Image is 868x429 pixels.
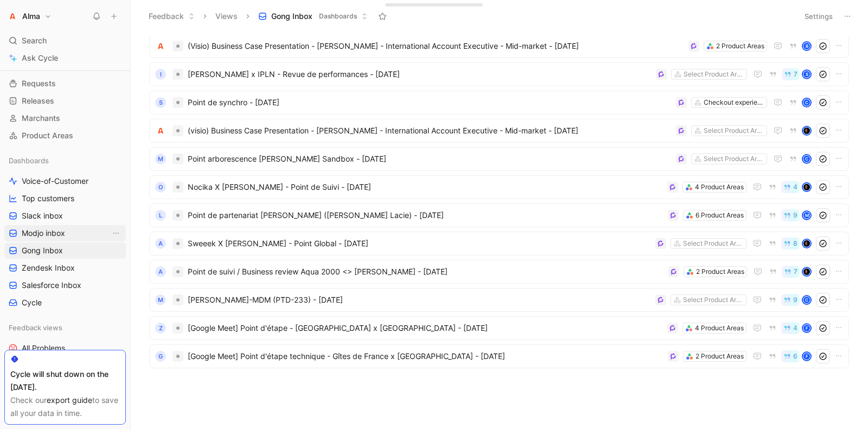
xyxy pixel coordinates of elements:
div: Select Product Areas [683,294,744,305]
button: AlmaAlma [4,9,54,24]
span: All Problems [22,343,65,354]
div: Feedback views [4,319,126,336]
div: Checkout experience [704,97,764,108]
span: Top customers [22,193,74,204]
div: B [803,42,810,50]
span: Feedback views [9,322,62,333]
a: ASweeek X [PERSON_NAME] - Point Global - [DATE]Select Product Areas8avatar [149,232,849,255]
span: 7 [794,71,797,78]
span: 7 [794,268,797,275]
a: Slack inbox [4,208,126,224]
a: MPoint arborescence [PERSON_NAME] Sandbox - [DATE]Select Product Areasc [149,147,849,171]
button: 9 [781,294,800,306]
div: Select Product Areas [684,69,744,80]
h1: Alma [22,11,40,21]
a: logo(visio) Business Case Presentation - [PERSON_NAME] - International Account Executive - Mid-ma... [149,119,849,143]
div: c [803,99,810,106]
span: (visio) Business Case Presentation - [PERSON_NAME] - International Account Executive - Mid-market... [188,124,672,137]
button: 8 [781,238,800,249]
span: 9 [793,297,797,303]
button: Feedback [144,8,200,24]
a: M[PERSON_NAME]-MDM (PTD-233) - [DATE]Select Product Areas9c [149,288,849,312]
div: Z [155,323,166,334]
div: 2 Product Areas [695,351,744,362]
a: I[PERSON_NAME] x IPLN - Revue de performances - [DATE]Select Product Areas7S [149,62,849,86]
a: Zendesk Inbox [4,260,126,276]
button: 9 [781,209,800,221]
img: logo [155,125,166,136]
div: 2 Product Areas [716,41,764,52]
span: Point de partenariat [PERSON_NAME] ([PERSON_NAME] Lacie) - [DATE] [188,209,663,222]
button: 4 [781,181,800,193]
span: Marchants [22,113,60,124]
img: avatar [803,240,810,247]
a: logo(Visio) Business Case Presentation - [PERSON_NAME] - International Account Executive - Mid-ma... [149,34,849,58]
a: Requests [4,75,126,92]
a: SPoint de synchro - [DATE]Checkout experiencec [149,91,849,114]
a: export guide [47,395,92,405]
div: Check our to save all your data in time. [10,394,120,420]
span: Search [22,34,47,47]
img: logo [155,41,166,52]
div: Search [4,33,126,49]
div: L [155,210,166,221]
span: Ask Cycle [22,52,58,65]
span: Nocika X [PERSON_NAME] - Point de Suivi - [DATE] [188,181,663,194]
span: 6 [793,353,797,360]
a: Modjo inboxView actions [4,225,126,241]
button: Views [210,8,242,24]
div: Select Product Areas [683,238,744,249]
a: Z[Google Meet] Point d'étape - [GEOGRAPHIC_DATA] x [GEOGRAPHIC_DATA] - [DATE]4 Product Areas4f [149,316,849,340]
img: avatar [803,268,810,276]
a: Top customers [4,190,126,207]
a: LPoint de partenariat [PERSON_NAME] ([PERSON_NAME] Lacie) - [DATE]6 Product Areas9M [149,203,849,227]
a: Salesforce Inbox [4,277,126,293]
div: M [155,153,166,164]
div: I [155,69,166,80]
span: 4 [793,184,797,190]
span: Voice-of-Customer [22,176,88,187]
span: [PERSON_NAME]-MDM (PTD-233) - [DATE] [188,293,651,306]
div: Select Product Areas [704,153,764,164]
div: M [155,294,166,305]
button: 4 [781,322,800,334]
button: 7 [782,266,800,278]
a: Voice-of-Customer [4,173,126,189]
div: Select Product Areas [704,125,764,136]
button: 6 [781,350,800,362]
div: f [803,324,810,332]
div: c [803,296,810,304]
div: S [155,97,166,108]
div: 2 Product Areas [696,266,744,277]
span: Point de synchro - [DATE] [188,96,672,109]
a: Cycle [4,294,126,311]
div: f [803,353,810,360]
a: Gong Inbox [4,242,126,259]
div: A [155,238,166,249]
span: Dashboards [9,155,49,166]
button: 7 [782,68,800,80]
span: Point de suivi / Business review Aqua 2000 <> [PERSON_NAME] - [DATE] [188,265,664,278]
span: Requests [22,78,56,89]
span: (Visio) Business Case Presentation - [PERSON_NAME] - International Account Executive - Mid-market... [188,40,684,53]
span: Sweeek X [PERSON_NAME] - Point Global - [DATE] [188,237,651,250]
span: Cycle [22,297,42,308]
span: [Google Meet] Point d'étape technique - Gîtes de France x [GEOGRAPHIC_DATA] - [DATE] [188,350,663,363]
a: ONocika X [PERSON_NAME] - Point de Suivi - [DATE]4 Product Areas4avatar [149,175,849,199]
div: O [155,182,166,193]
button: Gong InboxDashboards [253,8,373,24]
div: 6 Product Areas [695,210,744,221]
span: 8 [793,240,797,247]
span: Product Areas [22,130,73,141]
span: Dashboards [319,11,357,22]
a: G[Google Meet] Point d'étape technique - Gîtes de France x [GEOGRAPHIC_DATA] - [DATE]2 Product Ar... [149,344,849,368]
span: 9 [793,212,797,219]
div: 4 Product Areas [695,182,744,193]
div: A [155,266,166,277]
span: Gong Inbox [271,11,312,22]
span: [PERSON_NAME] x IPLN - Revue de performances - [DATE] [188,68,652,81]
div: M [803,212,810,219]
a: Ask Cycle [4,50,126,66]
span: Gong Inbox [22,245,63,256]
span: [Google Meet] Point d'étape - [GEOGRAPHIC_DATA] x [GEOGRAPHIC_DATA] - [DATE] [188,322,663,335]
